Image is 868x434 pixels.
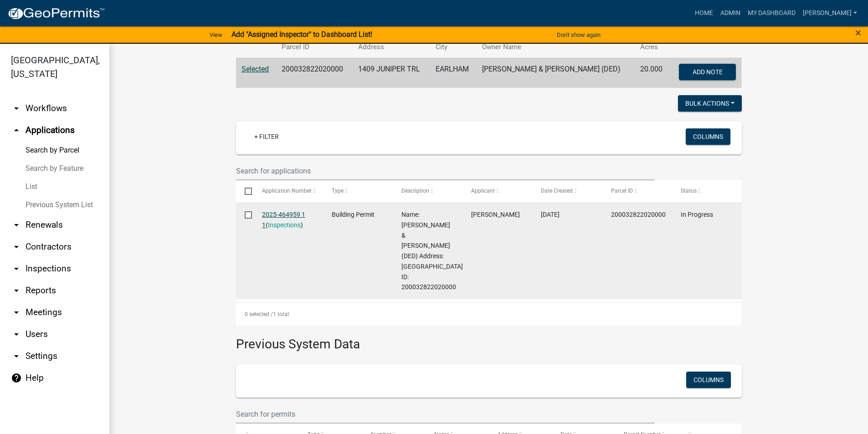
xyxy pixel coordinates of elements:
td: 20.000 [635,58,670,88]
span: 0 selected / [245,311,273,317]
button: Don't show again [553,27,604,42]
div: ( ) [262,209,314,230]
td: 200032822020000 [276,58,353,88]
span: 08/17/2025 [541,211,560,218]
strong: Add "Assigned Inspector" to Dashboard List! [231,30,372,39]
datatable-header-cell: Application Number [253,180,323,202]
i: arrow_drop_up [11,125,22,136]
span: Date Created [541,188,573,194]
datatable-header-cell: Parcel ID [602,180,672,202]
th: Owner Name [477,36,635,58]
i: arrow_drop_down [11,263,22,274]
input: Search for permits [236,405,655,424]
input: Search for applications [236,162,655,180]
h3: Previous System Data [236,326,742,354]
a: Inspections [268,221,301,229]
datatable-header-cell: Date Created [532,180,602,202]
a: 2025-464959 1 1 [262,211,305,229]
a: Selected [241,65,269,73]
i: arrow_drop_down [11,241,22,252]
datatable-header-cell: Applicant [462,180,532,202]
th: Acres [635,36,670,58]
a: View [206,27,226,42]
span: 200032822020000 [611,211,666,218]
button: Add Note [679,64,736,80]
span: Status [681,188,697,194]
span: Add Note [693,68,723,75]
td: [PERSON_NAME] & [PERSON_NAME] (DED) [477,58,635,88]
a: My Dashboard [744,5,799,22]
button: Columns [686,128,730,145]
i: arrow_drop_down [11,307,22,318]
i: help [11,373,22,383]
a: Admin [717,5,744,22]
span: × [855,26,861,39]
span: Building Permit [332,211,375,218]
span: Dusty Jordan [471,211,520,218]
i: arrow_drop_down [11,351,22,362]
datatable-header-cell: Description [393,180,462,202]
th: Parcel ID [276,36,353,58]
i: arrow_drop_down [11,329,22,340]
a: Home [691,5,717,22]
span: Name: MUTCHLER, BRYAN & LINDSEY (DED) Address: 1409 JUNIPER TRL Parcel ID: 200032822020000 [401,211,463,291]
span: Application Number [262,188,312,194]
button: Bulk Actions [678,95,742,112]
th: City [430,36,477,58]
i: arrow_drop_down [11,220,22,230]
span: Type [332,188,344,194]
td: 1409 JUNIPER TRL [353,58,430,88]
a: + Filter [247,128,286,145]
span: Description [401,188,429,194]
i: arrow_drop_down [11,285,22,296]
div: 1 total [236,303,742,326]
datatable-header-cell: Status [672,180,741,202]
i: arrow_drop_down [11,103,22,114]
td: EARLHAM [430,58,477,88]
datatable-header-cell: Select [236,180,253,202]
a: [PERSON_NAME] [799,5,861,22]
span: In Progress [681,211,713,218]
span: Applicant [471,188,495,194]
span: Parcel ID [611,188,633,194]
button: Close [855,27,861,38]
th: Address [353,36,430,58]
button: Columns [686,372,731,388]
datatable-header-cell: Type [323,180,393,202]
